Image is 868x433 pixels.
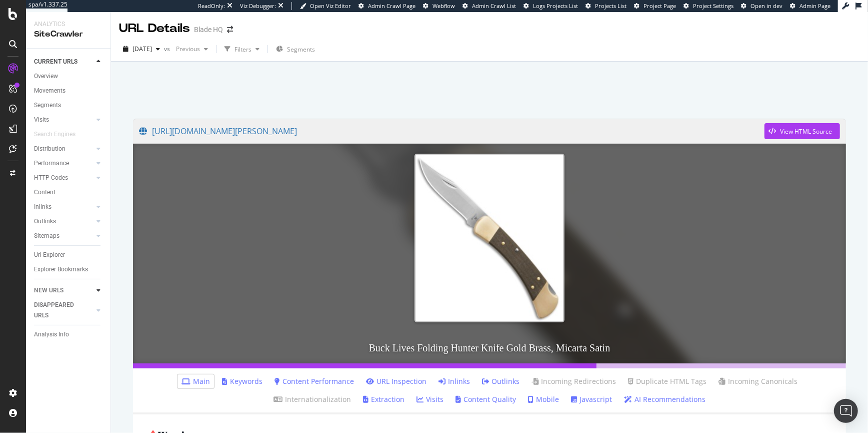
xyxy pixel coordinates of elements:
[571,394,612,404] a: Javascript
[34,115,49,125] div: Visits
[741,2,782,10] a: Open in dev
[222,376,262,386] a: Keywords
[34,173,68,183] div: HTTP Codes
[34,86,65,96] div: Movements
[34,100,61,111] div: Segments
[172,41,212,57] button: Previous
[198,2,225,10] div: ReadOnly:
[119,41,164,57] button: [DATE]
[438,376,470,386] a: Inlinks
[368,2,415,10] span: Admin Crawl Page
[34,71,103,82] a: Overview
[34,57,93,67] a: CURRENT URLS
[34,300,84,321] div: DISAPPEARED URLS
[366,376,426,386] a: URL Inspection
[34,250,65,260] div: Url Explorer
[34,158,93,169] a: Performance
[240,2,276,10] div: Viz Debugger:
[423,2,455,10] a: Webflow
[34,29,102,40] div: SiteCrawler
[34,144,65,154] div: Distribution
[455,394,516,404] a: Content Quality
[683,2,733,10] a: Project Settings
[34,187,55,198] div: Content
[634,2,676,10] a: Project Page
[628,376,706,386] a: Duplicate HTML Tags
[34,285,63,296] div: NEW URLS
[287,45,315,54] span: Segments
[34,71,58,82] div: Overview
[34,187,103,198] a: Content
[34,231,59,241] div: Sitemaps
[227,26,233,33] div: arrow-right-arrow-left
[34,20,102,29] div: Analytics
[34,173,93,183] a: HTTP Codes
[34,285,93,296] a: NEW URLS
[274,376,354,386] a: Content Performance
[718,376,797,386] a: Incoming Canonicals
[595,2,626,10] span: Projects List
[273,394,351,404] a: Internationalization
[834,399,858,423] div: Open Intercom Messenger
[790,2,830,10] a: Admin Page
[585,2,626,10] a: Projects List
[358,2,415,10] a: Admin Crawl Page
[34,329,103,340] a: Analysis Info
[750,2,782,10] span: Open in dev
[764,123,840,139] button: View HTML Source
[34,216,56,227] div: Outlinks
[34,300,93,321] a: DISAPPEARED URLS
[432,2,455,10] span: Webflow
[34,115,93,125] a: Visits
[34,264,88,275] div: Explorer Bookmarks
[472,2,516,10] span: Admin Crawl List
[34,129,85,140] a: Search Engines
[416,394,443,404] a: Visits
[523,2,578,10] a: Logs Projects List
[34,202,93,212] a: Inlinks
[194,25,223,35] div: Blade HQ
[363,394,404,404] a: Extraction
[132,45,152,53] span: 2025 Sep. 4th
[34,216,93,227] a: Outlinks
[119,20,190,37] div: URL Details
[528,394,559,404] a: Mobile
[34,100,103,111] a: Segments
[220,41,263,57] button: Filters
[34,250,103,260] a: Url Explorer
[34,329,69,340] div: Analysis Info
[234,45,251,54] div: Filters
[414,154,564,322] img: Buck Lives Folding Hunter Knife Gold Brass, Micarta Satin
[482,376,519,386] a: Outlinks
[34,144,93,154] a: Distribution
[624,394,705,404] a: AI Recommendations
[164,45,172,53] span: vs
[34,129,75,140] div: Search Engines
[310,2,351,10] span: Open Viz Editor
[462,2,516,10] a: Admin Crawl List
[34,158,69,169] div: Performance
[272,41,319,57] button: Segments
[34,57,77,67] div: CURRENT URLS
[181,376,210,386] a: Main
[693,2,733,10] span: Project Settings
[133,332,846,363] h3: Buck Lives Folding Hunter Knife Gold Brass, Micarta Satin
[799,2,830,10] span: Admin Page
[531,376,616,386] a: Incoming Redirections
[300,2,351,10] a: Open Viz Editor
[34,264,103,275] a: Explorer Bookmarks
[780,127,832,136] div: View HTML Source
[172,45,200,53] span: Previous
[34,202,51,212] div: Inlinks
[34,86,103,96] a: Movements
[643,2,676,10] span: Project Page
[34,231,93,241] a: Sitemaps
[139,119,764,144] a: [URL][DOMAIN_NAME][PERSON_NAME]
[533,2,578,10] span: Logs Projects List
